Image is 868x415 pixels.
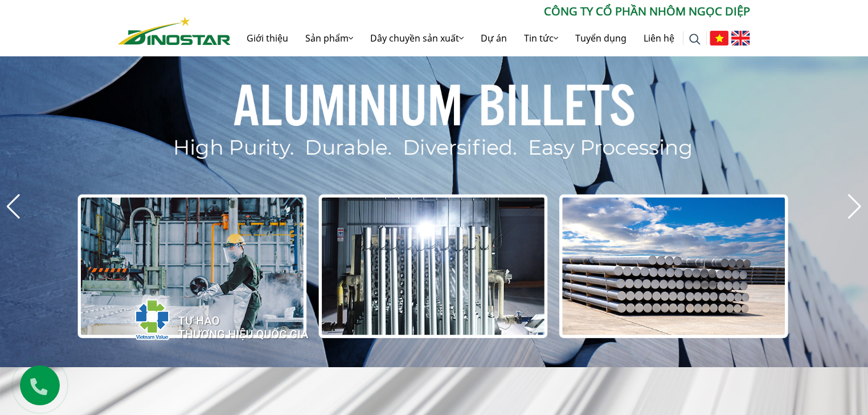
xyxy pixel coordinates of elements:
[101,278,310,356] img: thqg
[118,14,231,44] a: Nhôm Dinostar
[362,20,472,56] a: Dây chuyền sản xuất
[567,20,635,56] a: Tuyển dụng
[710,31,728,46] img: Tiếng Việt
[118,17,231,45] img: Nhôm Dinostar
[472,20,515,56] a: Dự án
[231,3,750,20] p: CÔNG TY CỔ PHẦN NHÔM NGỌC DIỆP
[515,20,567,56] a: Tin tức
[6,194,21,219] div: Previous slide
[238,20,297,56] a: Giới thiệu
[731,31,750,46] img: English
[689,34,701,45] img: search
[635,20,683,56] a: Liên hệ
[847,194,862,219] div: Next slide
[297,20,362,56] a: Sản phẩm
